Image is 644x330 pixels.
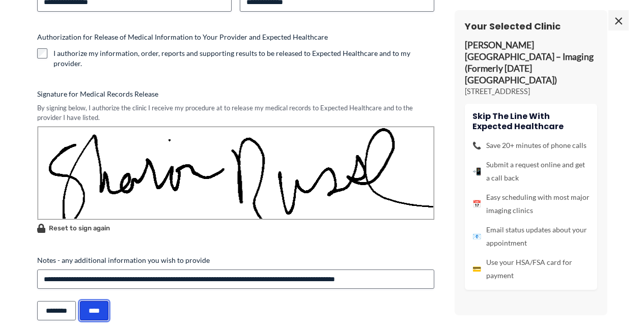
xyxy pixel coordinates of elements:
li: Save 20+ minutes of phone calls [472,139,590,152]
span: 📅 [472,197,481,211]
li: Email status updates about your appointment [472,223,590,250]
li: Easy scheduling with most major imaging clinics [472,191,590,217]
button: Reset to sign again [37,222,110,234]
div: By signing below, I authorize the clinic I receive my procedure at to release my medical records ... [37,103,434,122]
span: × [608,10,629,31]
h4: Skip the line with Expected Healthcare [472,111,590,131]
p: [PERSON_NAME] [GEOGRAPHIC_DATA] – Imaging (Formerly [DATE] [GEOGRAPHIC_DATA]) [465,40,597,86]
label: I authorize my information, order, reports and supporting results to be released to Expected Heal... [53,48,434,69]
span: 💳 [472,262,481,276]
label: Signature for Medical Records Release [37,89,434,99]
img: Signature Image [37,126,434,219]
span: 📲 [472,165,481,178]
p: [STREET_ADDRESS] [465,86,597,97]
h3: Your Selected Clinic [465,20,597,32]
li: Submit a request online and get a call back [472,158,590,185]
label: Notes - any additional information you wish to provide [37,255,434,265]
span: 📧 [472,230,481,243]
legend: Authorization for Release of Medical Information to Your Provider and Expected Healthcare [37,32,328,42]
li: Use your HSA/FSA card for payment [472,256,590,282]
span: 📞 [472,139,481,152]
